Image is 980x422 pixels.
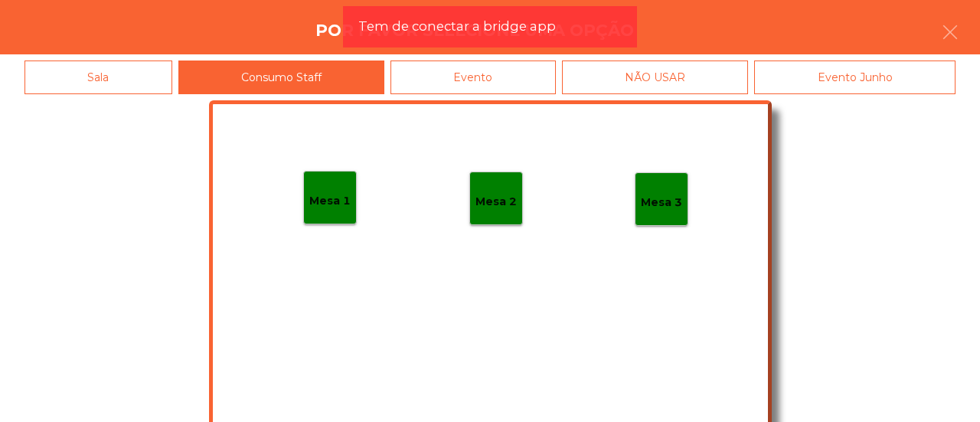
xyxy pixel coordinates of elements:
[24,61,172,95] div: Sala
[309,192,351,210] p: Mesa 1
[754,61,955,95] div: Evento Junho
[390,61,556,95] div: Evento
[178,61,385,95] div: Consumo Staff
[562,61,749,95] div: NÃO USAR
[641,194,682,211] p: Mesa 3
[475,193,517,211] p: Mesa 2
[315,19,634,42] h4: Por favor selecione uma opção
[358,17,556,36] span: Tem de conectar a bridge app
